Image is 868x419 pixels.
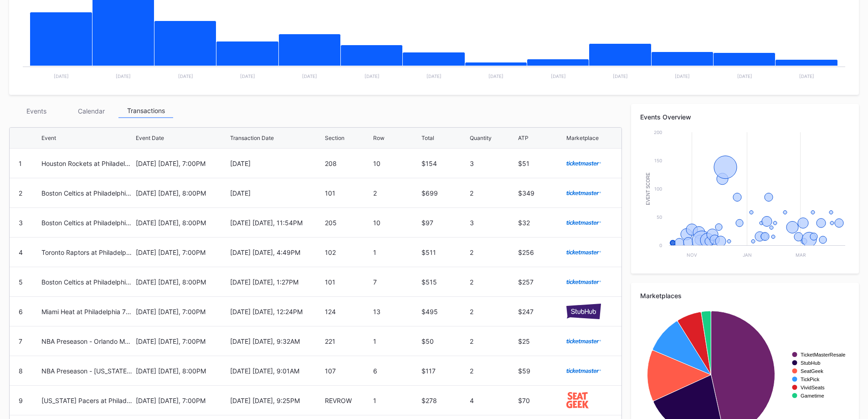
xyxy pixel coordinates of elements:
div: NBA Preseason - [US_STATE] Timberwolves at Philadelphia 76ers [41,367,134,375]
text: [DATE] [365,73,380,79]
div: Section [325,134,344,141]
div: [DATE] [DATE], 8:00PM [136,367,228,375]
div: $349 [518,189,564,197]
div: 8 [19,367,23,375]
div: [DATE] [DATE], 4:49PM [230,248,322,256]
div: Events Overview [640,113,850,121]
div: Miami Heat at Philadelphia 76ers [41,308,134,316]
text: [DATE] [613,73,628,79]
text: [DATE] [302,73,317,79]
div: 4 [19,248,23,256]
div: $256 [518,248,564,256]
div: Boston Celtics at Philadelphia 76ers [41,219,134,227]
div: $50 [421,337,467,345]
div: 2 [470,189,516,197]
div: Calendar [64,104,118,118]
img: ticketmaster.svg [566,279,601,284]
div: 5 [19,278,23,286]
img: ticketmaster.svg [566,191,601,195]
text: [DATE] [54,73,69,79]
div: 101 [325,278,371,286]
div: $25 [518,337,564,345]
img: seatGeek.svg [566,392,589,408]
div: $97 [421,219,467,227]
div: 9 [19,397,23,404]
div: 3 [470,160,516,167]
div: Event [41,134,56,141]
div: Transaction Date [230,134,274,141]
div: [DATE] [DATE], 9:01AM [230,367,322,375]
div: $59 [518,367,564,375]
div: 3 [470,219,516,227]
div: NBA Preseason - Orlando Magic at Philadelphia 76ers [41,337,134,345]
text: [DATE] [551,73,566,79]
div: 2 [470,367,516,375]
div: 124 [325,308,371,316]
div: $278 [421,397,467,404]
text: 100 [654,186,662,191]
div: Marketplace [566,134,599,141]
div: 2 [19,189,22,197]
div: $154 [421,160,467,167]
div: 7 [19,337,22,345]
div: [US_STATE] Pacers at Philadelphia 76ers [41,397,134,404]
div: 2 [470,337,516,345]
div: 6 [373,367,419,375]
div: [DATE] [DATE], 1:27PM [230,278,322,286]
div: 208 [325,160,371,167]
div: 6 [19,308,23,316]
div: $32 [518,219,564,227]
div: [DATE] [DATE], 7:00PM [136,308,228,316]
div: 10 [373,160,419,167]
text: TickPick [801,377,820,382]
div: $247 [518,308,564,316]
text: TicketMasterResale [801,352,845,357]
div: 107 [325,367,371,375]
div: Boston Celtics at Philadelphia 76ers [41,189,134,197]
div: 10 [373,219,419,227]
div: 1 [373,337,419,345]
text: [DATE] [116,73,131,79]
div: 102 [325,248,371,256]
div: 1 [19,160,22,167]
text: StubHub [801,360,821,366]
div: 221 [325,337,371,345]
div: Marketplaces [640,292,850,300]
div: Toronto Raptors at Philadelphia 76ers [41,248,134,256]
text: 0 [659,243,662,248]
div: Row [373,134,385,141]
div: [DATE] [DATE], 7:00PM [136,160,228,167]
div: $257 [518,278,564,286]
div: 2 [470,248,516,256]
text: [DATE] [426,73,442,79]
div: 3 [19,219,23,227]
div: [DATE] [DATE], 7:00PM [136,337,228,345]
div: 205 [325,219,371,227]
div: ATP [518,134,529,141]
div: Events [9,104,64,118]
img: ticketmaster.svg [566,161,601,166]
div: $117 [421,367,467,375]
img: ticketmaster.svg [566,368,601,373]
div: Event Date [136,134,164,141]
div: 13 [373,308,419,316]
div: [DATE] [DATE], 7:00PM [136,397,228,404]
text: [DATE] [178,73,193,79]
text: [DATE] [799,73,814,79]
text: Jan [743,252,752,258]
div: $51 [518,160,564,167]
div: [DATE] [230,160,322,167]
text: 200 [654,129,662,135]
div: Houston Rockets at Philadelphia 76ers [41,160,134,167]
text: [DATE] [737,73,752,79]
div: Transactions [118,104,173,118]
text: SeatGeek [801,368,823,374]
div: 1 [373,248,419,256]
img: ticketmaster.svg [566,339,601,343]
div: 2 [373,189,419,197]
div: $511 [421,248,467,256]
text: Event Score [646,172,651,205]
div: Total [421,134,434,141]
text: VividSeats [801,385,825,390]
div: [DATE] [DATE], 11:54PM [230,219,322,227]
